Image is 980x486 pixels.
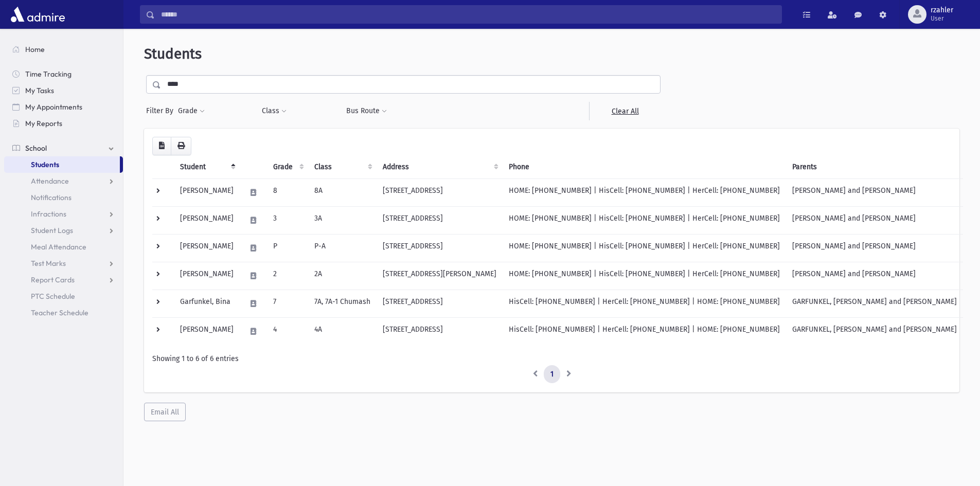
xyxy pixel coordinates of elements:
[308,262,377,290] td: 2A
[4,288,123,304] a: PTC Schedule
[4,272,123,288] a: Report Cards
[144,45,202,62] span: Students
[267,155,308,179] th: Grade: activate to sort column ascending
[31,160,59,169] span: Students
[4,304,123,321] a: Teacher Schedule
[174,290,240,317] td: Garfunkel, Bina
[4,140,123,156] a: School
[144,403,186,421] button: Email All
[377,234,503,262] td: [STREET_ADDRESS]
[308,178,377,206] td: 8A
[4,156,120,173] a: Students
[25,86,54,95] span: My Tasks
[25,119,62,128] span: My Reports
[146,105,177,116] span: Filter By
[25,45,45,54] span: Home
[4,82,123,99] a: My Tasks
[267,262,308,290] td: 2
[174,234,240,262] td: [PERSON_NAME]
[31,193,72,202] span: Notifications
[308,234,377,262] td: P-A
[4,99,123,115] a: My Appointments
[174,178,240,206] td: [PERSON_NAME]
[377,317,503,345] td: [STREET_ADDRESS]
[4,222,123,239] a: Student Logs
[4,255,123,272] a: Test Marks
[4,66,123,82] a: Time Tracking
[503,290,786,317] td: HisCell: [PHONE_NUMBER] | HerCell: [PHONE_NUMBER] | HOME: [PHONE_NUMBER]
[308,290,377,317] td: 7A, 7A-1 Chumash
[267,234,308,262] td: P
[346,102,387,120] button: Bus Route
[503,317,786,345] td: HisCell: [PHONE_NUMBER] | HerCell: [PHONE_NUMBER] | HOME: [PHONE_NUMBER]
[786,206,963,234] td: [PERSON_NAME] and [PERSON_NAME]
[8,4,67,25] img: AdmirePro
[31,209,66,219] span: Infractions
[377,206,503,234] td: [STREET_ADDRESS]
[25,69,72,79] span: Time Tracking
[174,155,240,179] th: Student: activate to sort column descending
[25,143,47,153] span: School
[377,155,503,179] th: Address: activate to sort column ascending
[177,102,205,120] button: Grade
[174,262,240,290] td: [PERSON_NAME]
[25,102,82,112] span: My Appointments
[155,5,781,24] input: Search
[31,242,86,251] span: Meal Attendance
[786,262,963,290] td: [PERSON_NAME] and [PERSON_NAME]
[31,176,69,186] span: Attendance
[4,173,123,189] a: Attendance
[31,259,66,268] span: Test Marks
[786,290,963,317] td: GARFUNKEL, [PERSON_NAME] and [PERSON_NAME]
[308,317,377,345] td: 4A
[503,155,786,179] th: Phone
[152,137,171,155] button: CSV
[377,178,503,206] td: [STREET_ADDRESS]
[589,102,661,120] a: Clear All
[377,262,503,290] td: [STREET_ADDRESS][PERSON_NAME]
[31,226,73,235] span: Student Logs
[377,290,503,317] td: [STREET_ADDRESS]
[267,290,308,317] td: 7
[152,353,951,364] div: Showing 1 to 6 of 6 entries
[786,234,963,262] td: [PERSON_NAME] and [PERSON_NAME]
[786,178,963,206] td: [PERSON_NAME] and [PERSON_NAME]
[931,6,953,14] span: rzahler
[174,317,240,345] td: [PERSON_NAME]
[503,234,786,262] td: HOME: [PHONE_NUMBER] | HisCell: [PHONE_NUMBER] | HerCell: [PHONE_NUMBER]
[4,189,123,206] a: Notifications
[267,206,308,234] td: 3
[171,137,191,155] button: Print
[503,262,786,290] td: HOME: [PHONE_NUMBER] | HisCell: [PHONE_NUMBER] | HerCell: [PHONE_NUMBER]
[4,41,123,58] a: Home
[308,206,377,234] td: 3A
[308,155,377,179] th: Class: activate to sort column ascending
[503,178,786,206] td: HOME: [PHONE_NUMBER] | HisCell: [PHONE_NUMBER] | HerCell: [PHONE_NUMBER]
[31,275,75,284] span: Report Cards
[544,365,560,384] a: 1
[267,178,308,206] td: 8
[4,239,123,255] a: Meal Attendance
[261,102,287,120] button: Class
[4,206,123,222] a: Infractions
[31,308,88,317] span: Teacher Schedule
[503,206,786,234] td: HOME: [PHONE_NUMBER] | HisCell: [PHONE_NUMBER] | HerCell: [PHONE_NUMBER]
[31,292,75,301] span: PTC Schedule
[267,317,308,345] td: 4
[4,115,123,132] a: My Reports
[786,317,963,345] td: GARFUNKEL, [PERSON_NAME] and [PERSON_NAME]
[931,14,953,23] span: User
[786,155,963,179] th: Parents
[174,206,240,234] td: [PERSON_NAME]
